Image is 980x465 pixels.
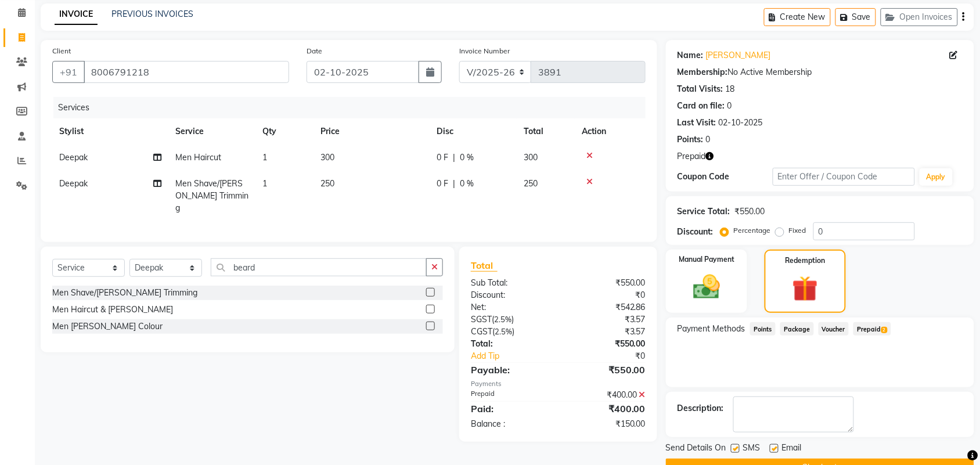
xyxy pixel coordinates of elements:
div: 0 [727,100,732,112]
div: Description: [678,402,724,414]
div: ₹542.86 [558,301,654,313]
span: 0 % [460,178,474,190]
div: ₹550.00 [735,206,765,218]
span: Total [471,259,498,272]
span: 1 [262,178,267,189]
div: Service Total: [678,206,730,218]
span: Deepak [59,152,88,163]
span: 0 % [460,152,474,164]
input: Search by Name/Mobile/Email/Code [84,61,289,83]
div: ₹550.00 [558,363,654,377]
th: Service [168,118,255,145]
div: ₹0 [558,289,654,301]
div: Payments [471,379,646,389]
label: Redemption [786,255,826,266]
img: _cash.svg [685,272,729,302]
div: Sub Total: [462,277,559,289]
span: SMS [743,442,761,456]
div: ₹0 [574,350,654,362]
span: Deepak [59,178,88,189]
div: ₹400.00 [558,389,654,401]
span: 0 F [437,152,448,164]
div: ( ) [462,313,559,326]
div: Total Visits: [678,83,723,95]
div: Paid: [462,402,559,416]
span: Men Haircut [175,152,221,163]
img: _gift.svg [784,273,826,305]
div: ₹550.00 [558,338,654,350]
th: Action [575,118,646,145]
th: Price [314,118,430,145]
span: Email [782,442,802,456]
span: 300 [320,152,334,163]
th: Qty [255,118,314,145]
label: Fixed [789,225,806,236]
div: Balance : [462,418,559,430]
div: Total: [462,338,559,350]
span: 300 [524,152,538,163]
div: Men Shave/[PERSON_NAME] Trimming [52,287,197,299]
th: Disc [430,118,517,145]
div: ₹3.57 [558,326,654,338]
span: Voucher [819,322,849,336]
div: ₹3.57 [558,313,654,326]
div: Discount: [678,226,714,238]
th: Total [517,118,575,145]
div: 02-10-2025 [719,117,763,129]
span: Men Shave/[PERSON_NAME] Trimming [175,178,248,213]
span: | [453,152,455,164]
span: Prepaid [678,150,706,163]
span: 250 [320,178,334,189]
div: Discount: [462,289,559,301]
a: [PERSON_NAME] [706,49,771,62]
span: CGST [471,326,492,337]
span: 2.5% [494,315,511,324]
span: | [453,178,455,190]
div: 0 [706,134,711,146]
a: INVOICE [55,4,98,25]
span: SGST [471,314,492,325]
div: Points: [678,134,704,146]
label: Manual Payment [679,254,734,265]
div: No Active Membership [678,66,963,78]
button: +91 [52,61,85,83]
button: Create New [764,8,831,26]
span: Send Details On [666,442,726,456]
input: Enter Offer / Coupon Code [773,168,915,186]
div: ₹150.00 [558,418,654,430]
div: Name: [678,49,704,62]
div: ( ) [462,326,559,338]
th: Stylist [52,118,168,145]
div: ₹400.00 [558,402,654,416]
div: Services [53,97,654,118]
span: 2.5% [495,327,512,336]
span: 0 F [437,178,448,190]
div: Last Visit: [678,117,716,129]
a: PREVIOUS INVOICES [111,9,193,19]
button: Save [835,8,876,26]
div: Net: [462,301,559,313]
div: Payable: [462,363,559,377]
button: Apply [920,168,953,186]
span: 1 [262,152,267,163]
div: 18 [726,83,735,95]
input: Search or Scan [211,258,427,276]
span: Package [780,322,814,336]
label: Client [52,46,71,56]
div: Men [PERSON_NAME] Colour [52,320,163,333]
label: Percentage [734,225,771,236]
div: Prepaid [462,389,559,401]
div: Coupon Code [678,171,773,183]
div: Membership: [678,66,728,78]
a: Add Tip [462,350,574,362]
span: 2 [881,327,888,334]
label: Date [307,46,322,56]
span: Points [750,322,776,336]
label: Invoice Number [459,46,510,56]
div: Card on file: [678,100,725,112]
span: Payment Methods [678,323,745,335]
span: Prepaid [853,322,891,336]
button: Open Invoices [881,8,958,26]
span: 250 [524,178,538,189]
div: ₹550.00 [558,277,654,289]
